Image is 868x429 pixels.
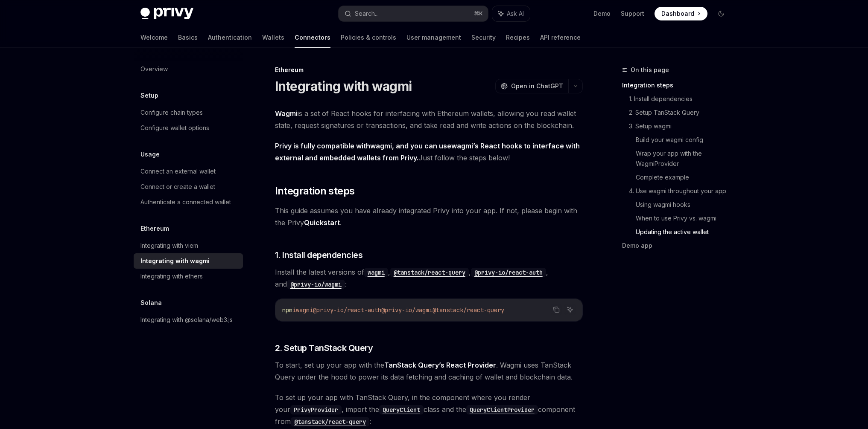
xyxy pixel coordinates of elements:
[134,194,243,210] a: Authenticate a connected wallet
[140,123,209,133] div: Configure wallet options
[275,66,583,74] div: Ethereum
[275,78,412,94] h1: Integrating with wagmi
[140,241,198,251] div: Integrating with viem
[275,109,298,118] a: Wagmi
[290,405,342,415] code: PrivyProvider
[636,198,735,212] a: Using wagmi hooks
[621,9,644,18] a: Support
[140,27,168,48] a: Welcome
[593,9,611,18] a: Demo
[296,306,313,314] span: wagmi
[287,280,345,289] code: @privy-io/wagmi
[471,27,496,48] a: Security
[134,164,243,179] a: Connect an external wallet
[471,268,546,277] code: @privy-io/react-auth
[140,256,210,266] div: Integrating with wagmi
[655,7,707,20] a: Dashboard
[564,304,576,315] button: Ask AI
[551,304,562,315] button: Copy the contents from the code block
[134,269,243,284] a: Integrating with ethers
[466,405,538,415] code: QueryClientProvider
[433,306,504,314] span: @tanstack/react-query
[134,120,243,136] a: Configure wallet options
[390,268,469,276] a: @tanstack/react-query
[134,179,243,194] a: Connect or create a wallet
[208,27,252,48] a: Authentication
[140,149,160,159] h5: Usage
[492,6,530,21] button: Ask AI
[379,405,424,414] a: QueryClient
[629,184,735,198] a: 4. Use wagmi throughout your app
[275,205,583,229] span: This guide assumes you have already integrated Privy into your app. If not, please begin with the...
[511,82,563,90] span: Open in ChatGPT
[304,218,340,227] a: Quickstart
[379,405,424,415] code: QueryClient
[313,306,381,314] span: @privy-io/react-auth
[140,182,215,192] div: Connect or create a wallet
[636,225,735,239] a: Updating the active wallet
[287,280,345,288] a: @privy-io/wagmi
[291,417,369,426] a: @tanstack/react-query
[178,27,198,48] a: Basics
[140,271,203,281] div: Integrating with ethers
[140,223,169,234] h5: Ethereum
[355,9,379,19] div: Search...
[140,166,216,177] div: Connect an external wallet
[262,27,284,48] a: Wallets
[406,27,461,48] a: User management
[275,266,583,290] span: Install the latest versions of , , , and :
[339,6,488,21] button: Search...⌘K
[381,306,433,314] span: @privy-io/wagmi
[364,268,388,276] a: wagmi
[629,106,735,119] a: 2. Setup TanStack Query
[540,27,581,48] a: API reference
[622,239,735,252] a: Demo app
[275,184,355,198] span: Integration steps
[370,142,392,151] a: wagmi
[140,8,193,20] img: dark logo
[636,212,735,225] a: When to use Privy vs. wagmi
[629,119,735,133] a: 3. Setup wagmi
[275,391,583,427] span: To set up your app with TanStack Query, in the component where you render your , import the class...
[140,90,158,101] h5: Setup
[364,268,388,277] code: wagmi
[140,107,203,118] div: Configure chain types
[636,133,735,147] a: Build your wagmi config
[275,359,583,383] span: To start, set up your app with the . Wagmi uses TanStack Query under the hood to power its data f...
[134,61,243,77] a: Overview
[714,7,728,20] button: Toggle dark mode
[134,312,243,328] a: Integrating with @solana/web3.js
[140,64,168,74] div: Overview
[507,9,524,18] span: Ask AI
[466,405,538,414] a: QueryClientProvider
[134,105,243,120] a: Configure chain types
[134,253,243,269] a: Integrating with wagmi
[275,249,363,261] span: 1. Install dependencies
[474,10,483,17] span: ⌘ K
[140,197,231,207] div: Authenticate a connected wallet
[275,142,580,162] strong: Privy is fully compatible with , and you can use ’s React hooks to interface with external and em...
[275,342,373,354] span: 2. Setup TanStack Query
[282,306,292,314] span: npm
[140,315,233,325] div: Integrating with @solana/web3.js
[451,142,473,151] a: wagmi
[622,78,735,92] a: Integration steps
[295,27,330,48] a: Connectors
[495,79,568,93] button: Open in ChatGPT
[275,107,583,131] span: is a set of React hooks for interfacing with Ethereum wallets, allowing you read wallet state, re...
[134,238,243,253] a: Integrating with viem
[636,147,735,171] a: Wrap your app with the WagmiProvider
[390,268,469,277] code: @tanstack/react-query
[384,361,496,370] a: TanStack Query’s React Provider
[471,268,546,276] a: @privy-io/react-auth
[292,306,296,314] span: i
[341,27,396,48] a: Policies & controls
[636,171,735,184] a: Complete example
[275,140,583,164] span: Just follow the steps below!
[661,9,694,18] span: Dashboard
[631,65,669,75] span: On this page
[140,298,162,308] h5: Solana
[506,27,530,48] a: Recipes
[291,417,369,426] code: @tanstack/react-query
[629,92,735,106] a: 1. Install dependencies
